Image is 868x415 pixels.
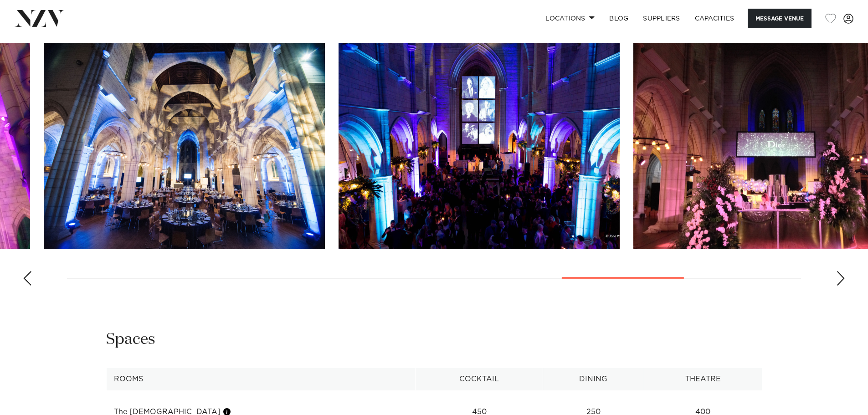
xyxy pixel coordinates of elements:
[339,43,620,249] swiper-slide: 12 / 15
[538,9,602,28] a: Locations
[106,368,416,390] th: Rooms
[636,9,687,28] a: SUPPLIERS
[44,43,325,249] swiper-slide: 11 / 15
[644,368,762,390] th: Theatre
[688,9,742,28] a: Capacities
[602,9,636,28] a: BLOG
[416,368,543,390] th: Cocktail
[543,368,644,390] th: Dining
[15,10,64,26] img: nzv-logo.png
[106,329,155,350] h2: Spaces
[748,9,812,28] button: Message Venue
